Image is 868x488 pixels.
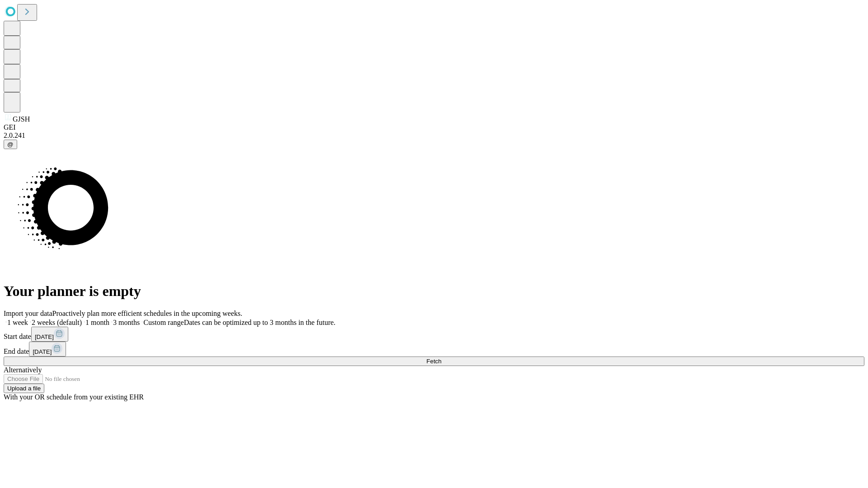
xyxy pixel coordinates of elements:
div: Start date [4,327,864,342]
span: Fetch [426,358,441,365]
span: Alternatively [4,366,42,374]
span: @ [7,141,14,148]
span: GJSH [13,115,30,123]
div: End date [4,342,864,357]
h1: Your planner is empty [4,283,864,300]
span: Proactively plan more efficient schedules in the upcoming weeks. [52,310,242,317]
span: [DATE] [33,348,52,355]
span: 3 months [113,319,140,326]
span: Custom range [143,319,184,326]
span: Import your data [4,310,52,317]
button: [DATE] [29,342,66,357]
span: 2 weeks (default) [32,319,82,326]
span: With your OR schedule from your existing EHR [4,393,144,401]
div: GEI [4,123,864,131]
div: 2.0.241 [4,131,864,140]
span: 1 month [85,319,109,326]
button: Fetch [4,357,864,366]
span: 1 week [7,319,28,326]
span: [DATE] [35,333,54,340]
button: @ [4,140,17,149]
button: Upload a file [4,384,44,393]
span: Dates can be optimized up to 3 months in the future. [184,319,335,326]
button: [DATE] [31,327,68,342]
